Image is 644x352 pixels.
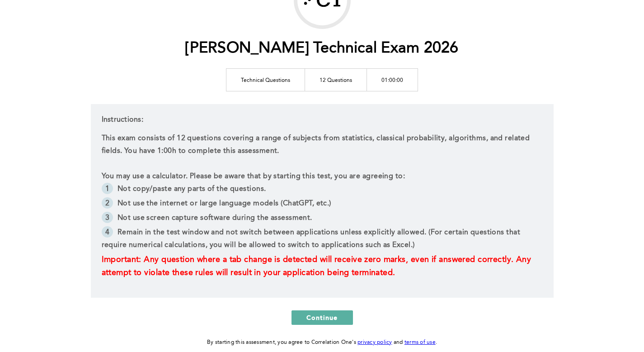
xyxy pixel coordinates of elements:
span: Continue [306,313,338,322]
div: Instructions: [91,104,554,298]
span: Important: Any question where a tab change is detected will receive zero marks, even if answered ... [102,256,534,277]
td: Technical Questions [226,68,305,91]
li: Not use screen capture software during the assessment. [102,212,543,226]
div: By starting this assessment, you agree to Correlation One's and . [207,338,437,347]
button: Continue [291,310,353,325]
a: privacy policy [357,340,392,345]
p: You may use a calculator. Please be aware that by starting this test, you are agreeing to: [102,170,543,183]
li: Remain in the test window and not switch between applications unless explicitly allowed. (For cer... [102,226,543,253]
li: Not copy/paste any parts of the questions. [102,183,543,197]
li: Not use the internet or large language models (ChatGPT, etc.) [102,197,543,212]
a: terms of use [404,340,436,345]
td: 01:00:00 [367,68,418,91]
h1: [PERSON_NAME] Technical Exam 2026 [185,39,458,58]
p: This exam consists of 12 questions covering a range of subjects from statistics, classical probab... [102,132,543,157]
td: 12 Questions [305,68,367,91]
